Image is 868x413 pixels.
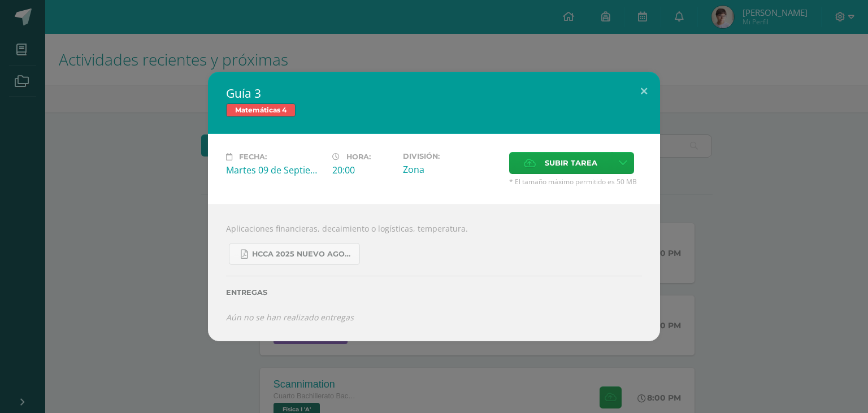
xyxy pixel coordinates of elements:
label: Entregas [226,288,642,297]
span: Matemáticas 4 [226,103,296,117]
span: Fecha: [239,153,267,161]
div: Aplicaciones financieras, decaimiento o logísticas, temperatura. [208,205,660,341]
a: HCCA 2025 nuevo agosto 4ta matemáticas.pdf [229,243,360,265]
i: Aún no se han realizado entregas [226,312,354,323]
h2: Guía 3 [226,85,642,101]
label: División: [403,152,500,160]
span: Subir tarea [545,153,597,173]
span: HCCA 2025 nuevo agosto 4ta matemáticas.pdf [252,250,354,259]
div: Martes 09 de Septiembre [226,164,323,176]
div: 20:00 [332,164,394,176]
span: * El tamaño máximo permitido es 50 MB [509,177,642,186]
span: Hora: [346,153,371,161]
div: Zona [403,163,500,176]
button: Close (Esc) [628,72,660,110]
